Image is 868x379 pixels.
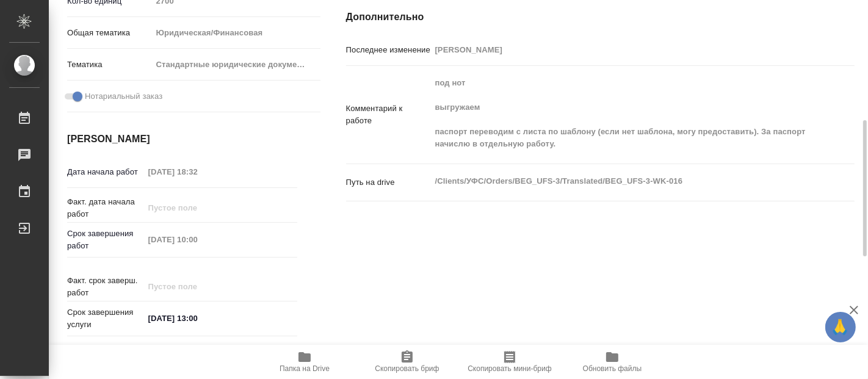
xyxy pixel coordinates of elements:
[356,345,458,379] button: Скопировать бриф
[431,73,812,154] textarea: под нот выгружаем паспорт переводим с листа по шаблону (если нет шаблона, могу предоставить). За ...
[144,163,251,181] input: Пустое поле
[825,312,856,342] button: 🙏
[431,171,812,192] textarea: /Clients/УФС/Orders/BEG_UFS-3/Translated/BEG_UFS-3-WK-016
[67,275,144,299] p: Факт. срок заверш. работ
[67,306,144,331] p: Срок завершения услуги
[67,196,144,220] p: Факт. дата начала работ
[583,364,642,373] span: Обновить файлы
[253,345,356,379] button: Папка на Drive
[468,364,551,373] span: Скопировать мини-бриф
[830,314,851,340] span: 🙏
[67,228,144,252] p: Срок завершения работ
[346,176,431,189] p: Путь на drive
[144,231,251,248] input: Пустое поле
[375,364,439,373] span: Скопировать бриф
[431,41,812,59] input: Пустое поле
[561,345,664,379] button: Обновить файлы
[67,59,151,71] p: Тематика
[67,166,144,178] p: Дата начала работ
[346,44,431,56] p: Последнее изменение
[67,132,297,146] h4: [PERSON_NAME]
[151,54,320,75] div: Стандартные юридические документы, договоры, уставы
[280,364,330,373] span: Папка на Drive
[144,199,251,217] input: Пустое поле
[67,27,151,39] p: Общая тематика
[85,90,162,103] span: Нотариальный заказ
[151,23,320,43] div: Юридическая/Финансовая
[346,10,855,24] h4: Дополнительно
[144,309,251,327] input: ✎ Введи что-нибудь
[346,103,431,127] p: Комментарий к работе
[458,345,561,379] button: Скопировать мини-бриф
[144,278,251,295] input: Пустое поле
